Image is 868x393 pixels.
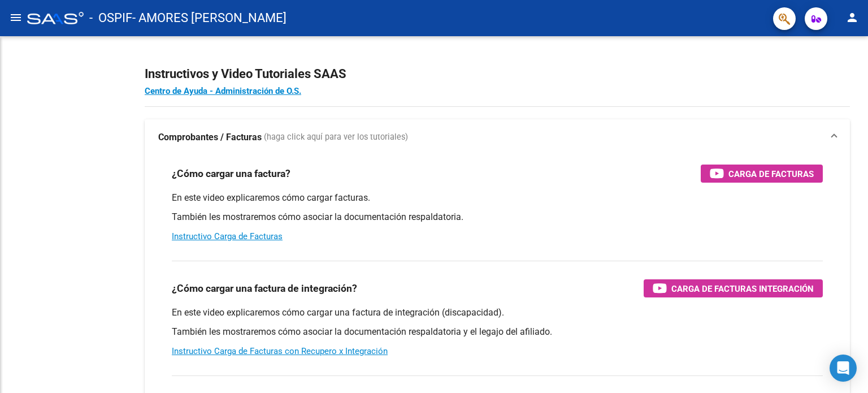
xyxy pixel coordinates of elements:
[145,63,850,85] h2: Instructivos y Video Tutoriales SAAS
[145,86,301,96] a: Centro de Ayuda - Administración de O.S.
[172,231,283,241] a: Instructivo Carga de Facturas
[172,192,823,204] p: En este video explicaremos cómo cargar facturas.
[172,166,290,182] h3: ¿Cómo cargar una factura?
[172,326,823,338] p: También les mostraremos cómo asociar la documentación respaldatoria y el legajo del afiliado.
[172,346,388,356] a: Instructivo Carga de Facturas con Recupero x Integración
[172,306,823,319] p: En este video explicaremos cómo cargar una factura de integración (discapacidad).
[145,119,850,156] mat-expansion-panel-header: Comprobantes / Facturas (haga click aquí para ver los tutoriales)
[830,355,857,382] div: Open Intercom Messenger
[701,165,823,183] button: Carga de Facturas
[728,167,814,181] span: Carga de Facturas
[264,131,408,144] span: (haga click aquí para ver los tutoriales)
[89,6,132,31] span: - OSPIF
[132,6,287,31] span: - AMORES [PERSON_NAME]
[845,11,859,24] mat-icon: person
[172,280,357,296] h3: ¿Cómo cargar una factura de integración?
[671,282,814,296] span: Carga de Facturas Integración
[172,211,823,223] p: También les mostraremos cómo asociar la documentación respaldatoria.
[158,131,262,144] strong: Comprobantes / Facturas
[644,279,823,297] button: Carga de Facturas Integración
[9,11,23,24] mat-icon: menu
